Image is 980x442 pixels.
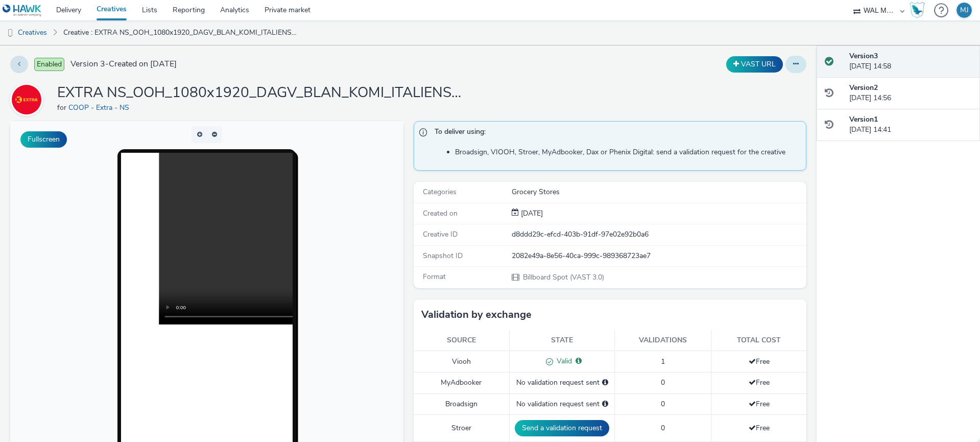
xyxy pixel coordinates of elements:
div: Please select a deal below and click on Send to send a validation request to Broadsign. [602,399,608,409]
h3: Validation by exchange [421,307,532,322]
img: Hawk Academy [910,2,925,18]
a: COOP - Extra - NS [10,95,47,104]
span: Valid [553,356,572,366]
th: Total cost [711,330,807,351]
button: Fullscreen [20,131,67,148]
button: Send a validation request [515,420,609,436]
h1: EXTRA NS_OOH_1080x1920_DAGV_BLAN_KOMI_ITALIENSK 1_36_38_2025 [57,83,466,103]
span: Created on [423,208,458,218]
a: Hawk Academy [910,2,929,18]
div: MJ [960,3,969,18]
div: [DATE] 14:41 [849,114,972,135]
span: Version 3 - Created on [DATE] [70,58,177,70]
td: Viooh [414,351,510,373]
span: Creative ID [423,229,458,239]
img: COOP - Extra - NS [12,85,41,114]
button: VAST URL [726,56,783,73]
td: Stroer [414,415,510,442]
span: Free [749,357,770,366]
strong: Version 1 [849,114,878,124]
div: Grocery Stores [512,187,805,197]
span: 0 [661,378,665,387]
img: dooh [5,28,15,38]
span: for [57,103,68,112]
div: Duplicate the creative as a VAST URL [724,56,785,73]
th: Source [414,330,510,351]
div: d8ddd29c-efcd-403b-91df-97e02e92b0a6 [512,229,805,240]
span: 0 [661,423,665,433]
div: Please select a deal below and click on Send to send a validation request to MyAdbooker. [602,378,608,388]
strong: Version 2 [849,83,878,92]
span: 1 [661,357,665,366]
div: Creation 26 August 2025, 14:41 [519,208,543,219]
div: No validation request sent [515,378,609,388]
td: MyAdbooker [414,373,510,393]
span: Billboard Spot (VAST 3.0) [522,272,604,282]
span: 0 [661,399,665,409]
span: Free [749,423,770,433]
div: [DATE] 14:56 [849,83,972,104]
div: [DATE] 14:58 [849,51,972,72]
strong: Version 3 [849,51,878,61]
span: Format [423,272,446,282]
li: Broadsign, VIOOH, Stroer, MyAdbooker, Dax or Phenix Digital: send a validation request for the cr... [455,147,801,157]
div: 2082e49a-8e56-40ca-999c-989368723ae7 [512,251,805,261]
img: undefined Logo [3,4,42,17]
span: [DATE] [519,208,543,218]
span: Snapshot ID [423,251,463,261]
th: State [510,330,615,351]
span: Free [749,399,770,409]
span: Categories [423,187,457,197]
span: To deliver using: [435,127,796,140]
a: COOP - Extra - NS [68,103,133,112]
div: No validation request sent [515,399,609,409]
td: Broadsign [414,393,510,414]
span: Free [749,378,770,387]
span: Enabled [34,58,64,71]
th: Validations [615,330,711,351]
a: Creative : EXTRA NS_OOH_1080x1920_DAGV_BLAN_KOMI_ITALIENSK 1_36_38_2025 [58,20,303,45]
